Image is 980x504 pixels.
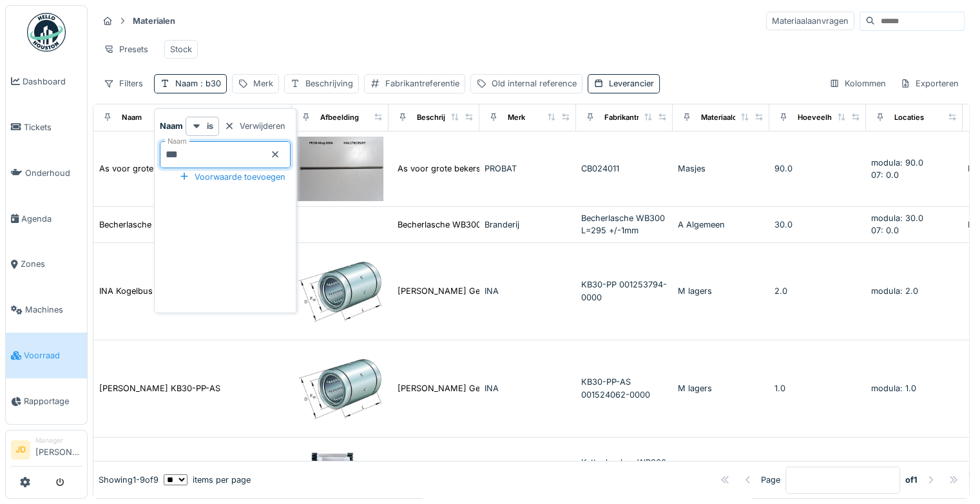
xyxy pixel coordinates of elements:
div: Beschrijving [417,112,461,123]
div: INA [485,285,571,297]
div: items per page [164,474,251,486]
div: INA Kogelbus KB30-PP [99,285,191,297]
strong: of 1 [905,474,918,486]
span: 07: 0.0 [871,226,899,235]
div: M lagers [678,382,764,394]
strong: is [207,120,213,132]
div: 2.0 [774,285,861,297]
span: 07: 0.0 [871,170,899,180]
li: JD [11,440,30,460]
img: As voor grote bekers bonentransport STAB WB300 -CB024011 [297,137,383,202]
div: [PERSON_NAME] Gesloten Met afdichting Glijlager... [398,285,604,297]
div: As voor grote bekers bonentransport STAB WB300 -CB024011 [99,162,345,175]
div: Beschrijving [305,77,353,90]
div: Afbeelding [320,112,359,123]
span: Tickets [24,121,82,133]
div: [PERSON_NAME] Gesloten Met afdichting Glijlager... [398,382,604,394]
strong: Materialen [128,15,180,27]
div: Hoeveelheid [798,112,843,123]
span: Rapportage [24,395,82,407]
div: KB30-PP 001253794-0000 [581,278,668,303]
span: modula: 90.0 [871,158,923,168]
div: Page [761,474,780,486]
div: Merk [508,112,525,123]
div: Leverancier [609,77,654,90]
span: Machines [25,304,82,316]
div: Exporteren [894,74,965,93]
div: CB024011 [581,162,668,175]
div: Fabrikantreferentie [604,112,671,123]
div: Naam [175,77,221,90]
div: Voorwaarde toevoegen [174,168,291,186]
li: [PERSON_NAME] [35,436,82,463]
strong: Naam [160,120,183,132]
img: INA Kogelbus KB30-PP [297,248,383,334]
div: Materiaalaanvragen [766,12,854,30]
div: INA [485,382,571,394]
div: Manager [35,436,82,445]
div: KB30-PP-AS 001524062-0000 [581,376,668,400]
div: Branderij [485,218,571,231]
div: [PERSON_NAME] KB30-PP-AS [99,382,220,394]
div: Presets [98,40,154,59]
div: Fabrikantreferentie [385,77,459,90]
div: Old internal reference [492,77,577,90]
div: A Algemeen [678,218,764,231]
div: Verwijderen [219,117,291,135]
span: modula: 1.0 [871,383,916,393]
div: Locaties [894,112,924,123]
div: Masjes [678,162,764,175]
div: Kolommen [823,74,892,93]
div: 30.0 [774,218,861,231]
label: Naam [165,136,189,147]
span: : b30 [198,79,221,88]
span: Onderhoud [25,167,82,179]
div: Becherlasche WB300 L=295 +/-1mm [398,218,541,231]
div: Stock [170,43,192,55]
div: Filters [98,74,149,93]
div: Kettenbuchse WB300 diam. 20/17/13,9/13,5/9,5x57- [581,456,668,494]
img: Badge_color-CXgf-gQk.svg [27,13,66,52]
div: M lagers [678,285,764,297]
div: Materiaalcategorie [701,112,766,123]
div: As voor grote bekers bonentransport STAB WB300-... [398,162,611,175]
span: Dashboard [23,75,82,88]
div: Becherlasche WB300 L=295 +/-1mm [99,218,243,231]
div: Showing 1 - 9 of 9 [99,474,159,486]
span: Agenda [21,213,82,225]
div: 1.0 [774,382,861,394]
div: Naam [122,112,142,123]
span: modula: 2.0 [871,286,918,296]
img: INA Kogelbus KB30-PP-AS [297,345,383,432]
div: Becherlasche WB300 L=295 +/-1mm [581,212,668,237]
span: Zones [21,258,82,270]
span: modula: 30.0 [871,213,923,223]
span: Voorraad [24,349,82,362]
div: PROBAT [485,162,571,175]
div: 90.0 [774,162,861,175]
div: Merk [253,77,273,90]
